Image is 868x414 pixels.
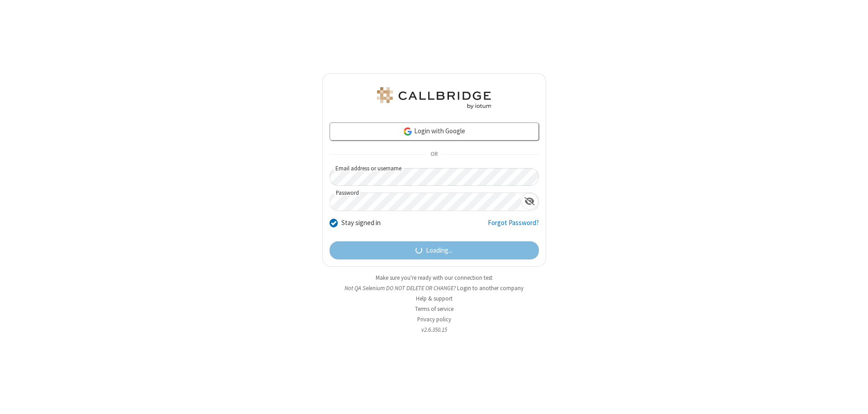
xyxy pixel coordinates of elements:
a: Login with Google [330,122,539,141]
span: OR [427,148,441,161]
button: Login to another company [457,284,524,292]
img: google-icon.png [403,127,413,136]
a: Terms of service [415,305,453,313]
li: Not QA Selenium DO NOT DELETE OR CHANGE? [322,284,546,292]
button: Loading... [330,241,539,259]
li: v2.6.350.15 [322,325,546,334]
label: Stay signed in [341,218,381,228]
div: Show password [521,193,538,210]
span: Loading... [426,245,453,256]
a: Privacy policy [417,315,451,323]
img: QA Selenium DO NOT DELETE OR CHANGE [375,87,493,109]
a: Make sure you're ready with our connection test [376,274,492,282]
a: Help & support [416,295,453,302]
input: Password [330,193,521,211]
a: Forgot Password? [488,218,539,235]
input: Email address or username [330,168,539,186]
